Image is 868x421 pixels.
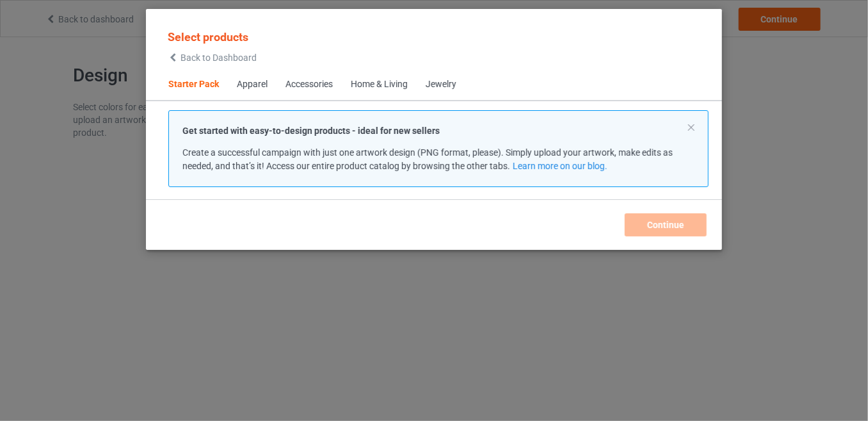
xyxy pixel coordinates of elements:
[168,30,248,44] span: Select products
[285,78,333,91] div: Accessories
[426,78,456,91] div: Jewelry
[513,161,607,171] a: Learn more on our blog.
[159,69,228,100] span: Starter Pack
[237,78,268,91] div: Apparel
[182,126,440,136] strong: Get started with easy-to-design products - ideal for new sellers
[351,78,408,91] div: Home & Living
[182,147,673,171] span: Create a successful campaign with just one artwork design (PNG format, please). Simply upload you...
[181,53,257,63] span: Back to Dashboard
